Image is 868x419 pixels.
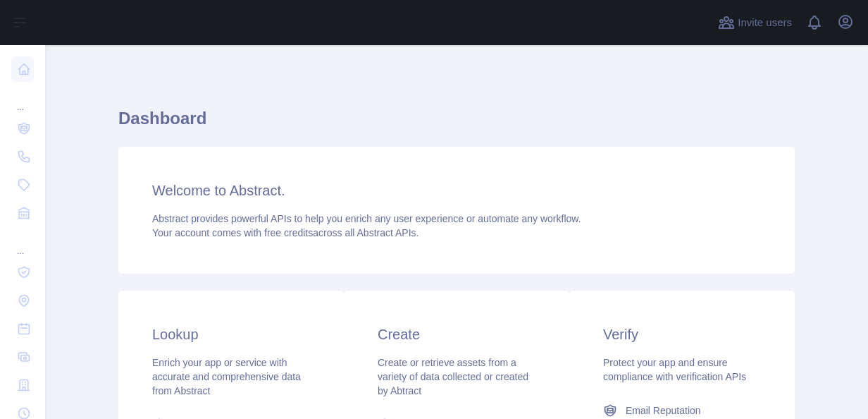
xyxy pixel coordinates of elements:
[118,107,795,141] h1: Dashboard
[152,181,761,200] h3: Welcome to Abstract.
[603,357,746,382] span: Protect your app and ensure compliance with verification APIs
[378,357,528,396] span: Create or retrieve assets from a variety of data collected or created by Abtract
[152,213,581,224] span: Abstract provides powerful APIs to help you enrich any user experience or automate any workflow.
[626,403,701,418] span: Email Reputation
[152,227,418,238] span: Your account comes with across all Abstract APIs.
[738,15,792,31] span: Invite users
[11,229,34,257] div: ...
[264,227,313,238] span: free credits
[152,324,310,344] h3: Lookup
[11,85,34,113] div: ...
[152,357,301,396] span: Enrich your app or service with accurate and comprehensive data from Abstract
[715,11,795,34] button: Invite users
[603,324,761,344] h3: Verify
[378,324,535,344] h3: Create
